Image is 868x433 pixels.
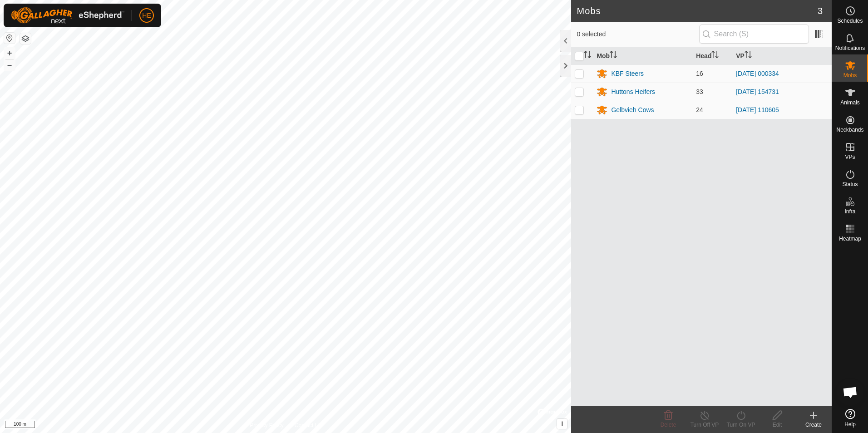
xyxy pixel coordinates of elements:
p-sorticon: Activate to sort [610,52,617,59]
p-sorticon: Activate to sort [711,52,719,59]
div: Create [795,421,832,429]
span: Help [844,422,856,427]
div: Gelbvieh Cows [611,105,654,115]
span: Status [842,182,858,187]
span: 0 selected [577,30,699,39]
a: [DATE] 110605 [736,106,779,113]
div: Turn Off VP [686,421,723,429]
span: Infra [844,209,855,214]
a: Privacy Policy [250,421,284,429]
span: 24 [696,106,703,113]
span: 3 [818,4,823,18]
span: Animals [840,100,860,105]
button: Reset Map [4,33,15,44]
div: Huttons Heifers [611,87,655,97]
span: Mobs [843,73,857,78]
a: Help [832,405,868,431]
a: Contact Us [295,421,321,429]
span: i [561,420,563,428]
div: Edit [759,421,795,429]
button: Map Layers [20,33,31,44]
a: [DATE] 000334 [736,70,779,77]
th: Mob [593,47,692,65]
span: Neckbands [836,127,863,133]
span: HE [142,11,151,20]
div: KBF Steers [611,69,644,79]
p-sorticon: Activate to sort [745,52,752,59]
span: Notifications [835,45,865,51]
span: Heatmap [839,236,861,241]
button: – [4,59,15,70]
th: Head [692,47,732,65]
button: i [557,419,567,429]
th: VP [732,47,832,65]
img: Gallagher Logo [11,7,124,24]
h2: Mobs [577,5,817,16]
div: Open chat [837,379,864,406]
span: 16 [696,70,703,77]
span: Schedules [837,18,863,24]
span: 33 [696,88,703,95]
input: Search (S) [699,25,809,44]
p-sorticon: Activate to sort [584,52,591,59]
div: Turn On VP [723,421,759,429]
span: VPs [845,154,855,160]
button: + [4,48,15,59]
span: Delete [661,422,676,428]
a: [DATE] 154731 [736,88,779,95]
